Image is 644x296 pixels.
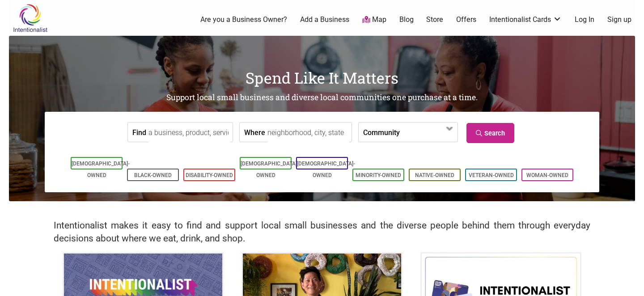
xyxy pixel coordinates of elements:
[363,123,400,142] label: Community
[300,15,349,25] a: Add a Business
[9,92,635,103] h2: Support local small business and diverse local communities one purchase at a time.
[72,161,130,178] a: [DEMOGRAPHIC_DATA]-Owned
[526,172,568,178] a: Woman-Owned
[399,15,414,25] a: Blog
[267,123,349,143] input: neighborhood, city, state
[9,67,635,89] h1: Spend Like It Matters
[466,123,514,143] a: Search
[489,15,562,25] a: Intentionalist Cards
[297,161,355,178] a: [DEMOGRAPHIC_DATA]-Owned
[469,172,514,178] a: Veteran-Owned
[200,15,287,25] a: Are you a Business Owner?
[356,172,401,178] a: Minority-Owned
[241,161,299,178] a: [DEMOGRAPHIC_DATA]-Owned
[415,172,454,178] a: Native-Owned
[456,15,476,25] a: Offers
[426,15,443,25] a: Store
[607,15,631,25] a: Sign up
[244,123,265,142] label: Where
[575,15,594,25] a: Log In
[9,4,51,33] img: Intentionalist
[54,219,590,245] h2: Intentionalist makes it easy to find and support local small businesses and the diverse people be...
[134,172,172,178] a: Black-Owned
[132,123,146,142] label: Find
[148,123,230,143] input: a business, product, service
[186,172,233,178] a: Disability-Owned
[362,15,386,25] a: Map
